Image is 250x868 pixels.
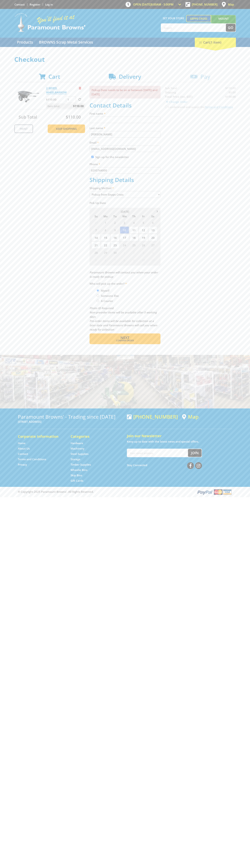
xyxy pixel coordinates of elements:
[91,234,101,241] span: 14
[46,86,67,94] a: 2-WHEEL WHEELBARROW
[91,249,101,256] span: 28
[101,241,110,249] span: 22
[139,249,148,256] span: 3
[90,271,158,278] em: Paramount Browns will contact you when your order is ready for pickup
[129,214,138,219] span: Th
[71,463,91,467] a: Go to the Timber Supplies page
[19,114,37,120] span: Sub Total
[71,468,87,472] a: Go to the Wheelie Bins page
[18,86,39,107] img: 2-WHEEL WHEELBARROW
[148,249,157,256] span: 4
[18,434,63,439] h5: Corporate Information
[148,256,157,264] span: 11
[90,86,160,98] p: Pickup Date needs to be on or between [DATE] and [DATE]
[188,449,202,457] button: Join
[71,441,83,445] a: Go to the Hardware page
[139,241,148,249] span: 26
[14,3,25,6] a: Go to the Contact page
[18,457,46,461] a: Go to the Terms and Conditions page
[110,241,120,249] span: 23
[14,489,236,495] div: ® Copyright 2025 Paramount Browns'. All Rights Reserved.
[127,433,232,438] h5: Join our Newsletter
[129,241,138,249] span: 25
[71,452,88,456] a: Go to the Steel Supplies page
[71,479,83,483] a: Go to the Gift Cards page
[90,191,160,198] select: Please select a shipping method.
[18,452,28,456] a: Go to the Contact page
[97,295,99,297] input: Please select who will pick up the order.
[151,3,174,6] span: 8:00am - 5:00pm
[110,214,120,219] span: Tu
[197,489,232,495] img: PayPal, Mastercard, Visa accepted
[91,256,101,264] span: 5
[139,226,148,234] span: 12
[129,249,138,256] span: 2
[91,214,101,219] span: Su
[120,219,129,226] span: 3
[148,226,157,234] span: 13
[95,155,129,159] label: Sign up for the newsletter
[90,102,160,109] h2: Contact Details
[101,234,110,241] span: 15
[119,73,141,80] span: Delivery
[18,441,26,445] a: Go to the Home page
[148,219,157,226] span: 6
[90,186,160,190] label: Shipping Method
[100,293,120,299] label: Someone Else
[100,298,114,304] label: A Courier
[97,300,99,302] input: Please select who will pick up the order.
[110,226,120,234] span: 9
[46,103,85,109] p: Item total:
[210,40,221,44] span: (1 item)
[101,214,110,219] span: Mo
[66,114,81,120] span: $110.00
[36,38,96,47] a: Go to the BROWNS Scrap Metal Services page
[79,86,81,90] a: Remove from cart
[90,140,160,145] label: Email
[148,214,157,219] span: Sa
[18,414,123,420] h3: Paramount Browns' - Trading since [DATE]
[91,241,101,249] span: 21
[14,124,33,133] a: Print
[120,256,129,264] span: 8
[101,219,110,226] span: 1
[186,15,211,22] a: Gepps Cross
[71,457,80,461] a: Go to the Storage page
[100,288,111,294] label: Myself
[129,234,138,241] span: 18
[90,333,160,344] button: Next Confirm order
[139,219,148,226] span: 5
[48,73,60,80] span: Cart
[71,447,84,450] a: Go to the Machinery page
[101,249,110,256] span: 29
[110,249,120,256] span: 30
[91,219,101,226] span: 31
[226,24,236,32] button: Go
[97,340,153,342] span: Confirm order
[73,103,84,109] span: $110.00
[161,24,226,32] input: Search
[120,226,129,234] span: 10
[18,447,30,450] a: Go to the About Us page
[90,131,160,138] input: Please enter your last name.
[127,439,232,444] p: Keep up to date with the latest news and special offers.
[120,214,129,219] span: We
[110,256,120,264] span: 7
[127,414,178,420] div: [PHONE_NUMBER]
[90,117,160,123] input: Please enter your first name.
[90,306,157,331] em: Photo ID Required. Non-preorder items will be available after 5 working days Pre-order items will...
[30,3,40,6] a: Go to the registration page
[195,38,236,47] div: Cart
[148,241,157,249] span: 27
[91,226,101,234] span: 7
[129,226,138,234] span: 11
[90,162,160,166] label: Phone
[211,15,236,29] a: Mount [PERSON_NAME]
[120,249,129,256] span: 1
[110,234,120,241] span: 16
[45,3,53,6] a: Log in
[161,15,186,21] span: Set your store
[120,241,129,249] span: 24
[129,256,138,264] span: 9
[90,281,160,286] label: Who will pick up the order?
